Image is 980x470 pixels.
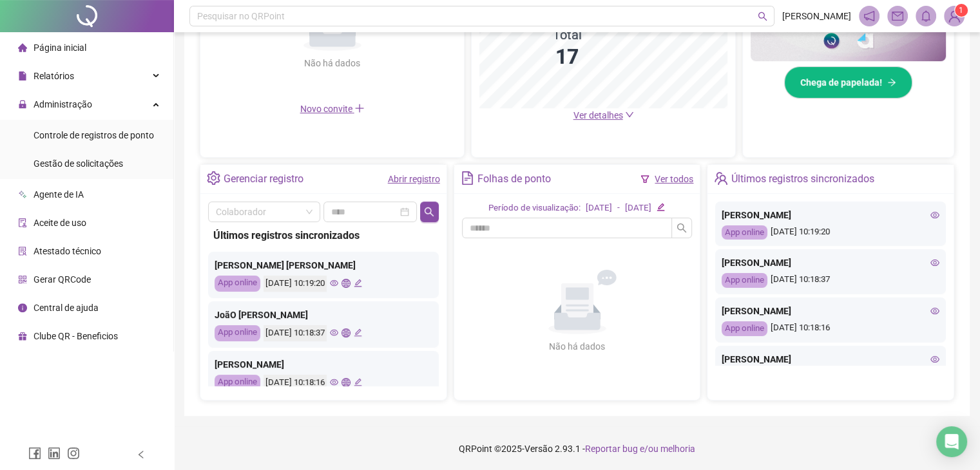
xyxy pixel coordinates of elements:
[215,276,260,292] div: App online
[137,450,146,459] span: left
[215,258,432,272] div: [PERSON_NAME] [PERSON_NAME]
[207,171,220,185] span: setting
[34,274,91,285] span: Gerar QRCode
[215,357,432,371] div: [PERSON_NAME]
[34,99,92,109] span: Administração
[330,328,338,337] span: eye
[264,325,327,341] div: [DATE] 10:18:37
[34,331,118,341] span: Clube QR - Beneficios
[354,103,365,113] span: plus
[758,12,767,21] span: search
[424,207,434,217] span: search
[488,202,581,215] div: Período de visualização:
[722,273,767,288] div: App online
[213,227,434,243] div: Últimos registros sincronizados
[215,375,260,391] div: App online
[722,321,767,336] div: App online
[722,273,939,288] div: [DATE] 10:18:37
[34,71,74,81] span: Relatórios
[722,256,939,270] div: [PERSON_NAME]
[215,308,432,322] div: JoãO [PERSON_NAME]
[731,168,874,190] div: Últimos registros sincronizados
[625,110,634,119] span: down
[34,303,99,313] span: Central de ajuda
[330,279,338,287] span: eye
[573,110,623,120] span: Ver detalhes
[18,332,27,341] span: gift
[18,43,27,52] span: home
[18,303,27,312] span: info-circle
[892,10,903,22] span: mail
[800,75,882,89] span: Chega de papelada!
[625,202,651,215] div: [DATE]
[657,203,665,211] span: edit
[655,174,693,184] a: Ver todos
[920,10,932,22] span: bell
[714,171,727,185] span: team
[863,10,875,22] span: notification
[782,9,851,23] span: [PERSON_NAME]
[34,189,84,200] span: Agente de IA
[524,444,553,454] span: Versão
[930,306,939,315] span: eye
[341,279,350,287] span: global
[936,426,967,457] div: Open Intercom Messenger
[518,339,637,353] div: Não há dados
[18,275,27,284] span: qrcode
[224,168,303,190] div: Gerenciar registro
[354,378,362,386] span: edit
[341,378,350,386] span: global
[28,447,41,460] span: facebook
[617,202,620,215] div: -
[930,211,939,220] span: eye
[955,4,968,17] sup: Atualize o seu contato no menu Meus Dados
[945,6,964,26] img: 95213
[18,71,27,80] span: file
[354,279,362,287] span: edit
[215,325,260,341] div: App online
[18,100,27,109] span: lock
[48,447,61,460] span: linkedin
[34,42,86,53] span: Página inicial
[585,444,695,454] span: Reportar bug e/ou melhoria
[887,78,896,87] span: arrow-right
[959,6,963,15] span: 1
[677,223,687,233] span: search
[67,447,80,460] span: instagram
[34,246,101,256] span: Atestado técnico
[300,104,365,114] span: Novo convite
[34,130,154,140] span: Controle de registros de ponto
[722,321,939,336] div: [DATE] 10:18:16
[273,56,392,70] div: Não há dados
[341,328,350,337] span: global
[330,378,338,386] span: eye
[722,304,939,318] div: [PERSON_NAME]
[388,174,440,184] a: Abrir registro
[586,202,612,215] div: [DATE]
[722,225,939,240] div: [DATE] 10:19:20
[784,66,912,99] button: Chega de papelada!
[18,247,27,256] span: solution
[264,375,327,391] div: [DATE] 10:18:16
[34,158,123,169] span: Gestão de solicitações
[722,208,939,222] div: [PERSON_NAME]
[477,168,551,190] div: Folhas de ponto
[573,110,634,120] a: Ver detalhes down
[722,352,939,366] div: [PERSON_NAME]
[354,328,362,337] span: edit
[461,171,474,185] span: file-text
[930,355,939,364] span: eye
[264,276,327,292] div: [DATE] 10:19:20
[34,218,86,228] span: Aceite de uso
[18,218,27,227] span: audit
[640,174,649,183] span: filter
[930,258,939,267] span: eye
[722,225,767,240] div: App online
